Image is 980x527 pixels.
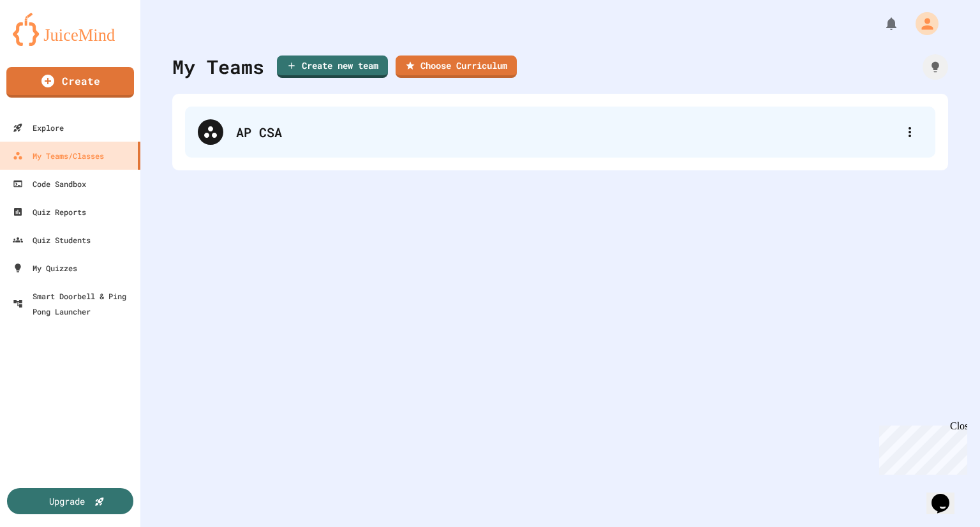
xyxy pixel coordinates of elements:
div: My Teams/Classes [13,148,104,163]
div: My Teams [172,52,264,81]
div: AP CSA [236,122,897,142]
div: How it works [923,54,948,80]
div: Code Sandbox [13,176,86,191]
div: Quiz Students [13,232,91,248]
img: logo-orange.svg [13,13,128,46]
div: My Account [902,9,942,38]
div: My Quizzes [13,260,77,276]
iframe: chat widget [874,420,967,475]
div: My Notifications [860,13,902,34]
iframe: chat widget [926,476,967,514]
a: Create new team [277,56,388,78]
div: Explore [13,120,64,135]
div: Quiz Reports [13,204,86,219]
a: Choose Curriculum [396,56,517,78]
div: Chat with us now!Close [5,5,88,81]
div: Upgrade [49,494,85,508]
div: AP CSA [185,107,935,158]
div: Smart Doorbell & Ping Pong Launcher [13,288,135,319]
a: Create [6,67,134,98]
